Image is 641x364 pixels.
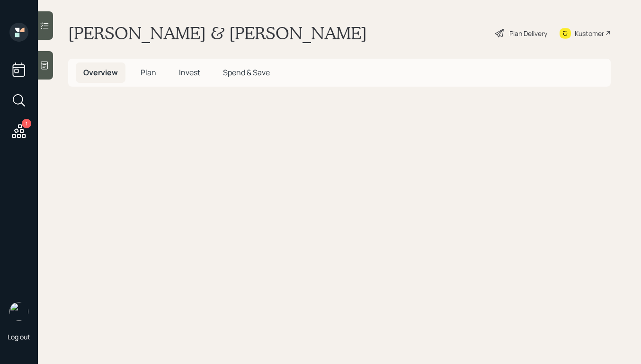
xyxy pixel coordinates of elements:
[509,28,547,38] div: Plan Delivery
[179,67,200,78] span: Invest
[22,119,31,128] div: 1
[68,23,367,44] h1: [PERSON_NAME] & [PERSON_NAME]
[83,67,118,78] span: Overview
[9,302,28,321] img: aleksandra-headshot.png
[8,332,30,341] div: Log out
[141,67,156,78] span: Plan
[223,67,270,78] span: Spend & Save
[575,28,604,38] div: Kustomer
